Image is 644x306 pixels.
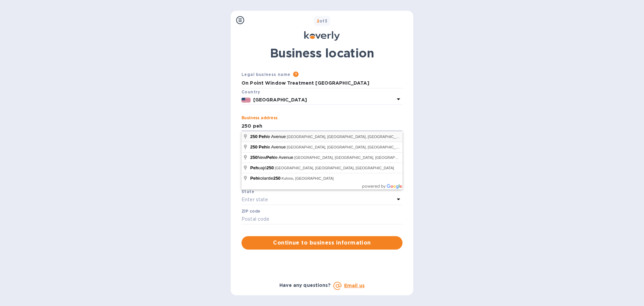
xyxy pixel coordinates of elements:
label: Business address [241,116,277,120]
img: US [241,98,251,102]
b: Legal business name [241,72,290,77]
span: 250 [266,165,274,170]
span: Peh [250,176,258,181]
b: Have any questions? [279,282,331,288]
button: Continue to business information [241,236,402,250]
span: Kuhmo, [GEOGRAPHIC_DATA] [281,176,333,180]
span: 250 Peh [250,144,267,149]
span: Peh [250,165,258,170]
b: Country [241,89,260,94]
span: Continue to business information [247,239,397,247]
span: New le Avenue [250,155,294,160]
input: Enter legal business name [241,78,402,88]
span: 2 [317,18,319,24]
a: Email us [344,283,365,288]
span: 250 [250,155,258,160]
span: 250 [273,176,281,181]
input: Enter address [241,121,402,131]
span: [GEOGRAPHIC_DATA], [GEOGRAPHIC_DATA], [GEOGRAPHIC_DATA] [287,145,406,149]
label: ZIP code [241,209,260,213]
span: [GEOGRAPHIC_DATA], [GEOGRAPHIC_DATA], [GEOGRAPHIC_DATA] [287,135,406,139]
span: Peh [259,134,267,139]
b: of 3 [317,18,328,24]
input: Postal code [241,214,402,224]
span: Peh [266,155,274,160]
span: [GEOGRAPHIC_DATA], [GEOGRAPHIC_DATA], [GEOGRAPHIC_DATA] [294,156,414,160]
span: [GEOGRAPHIC_DATA], [GEOGRAPHIC_DATA], [GEOGRAPHIC_DATA] [275,166,394,170]
b: State [241,189,254,194]
span: uajó [250,165,275,170]
h1: Business location [241,46,402,60]
span: kolantie [250,176,281,181]
p: Enter state [241,196,268,203]
span: le Avenue [250,134,287,139]
b: [GEOGRAPHIC_DATA] [253,97,307,102]
span: 250 [250,134,258,139]
span: le Avenue [250,144,287,149]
